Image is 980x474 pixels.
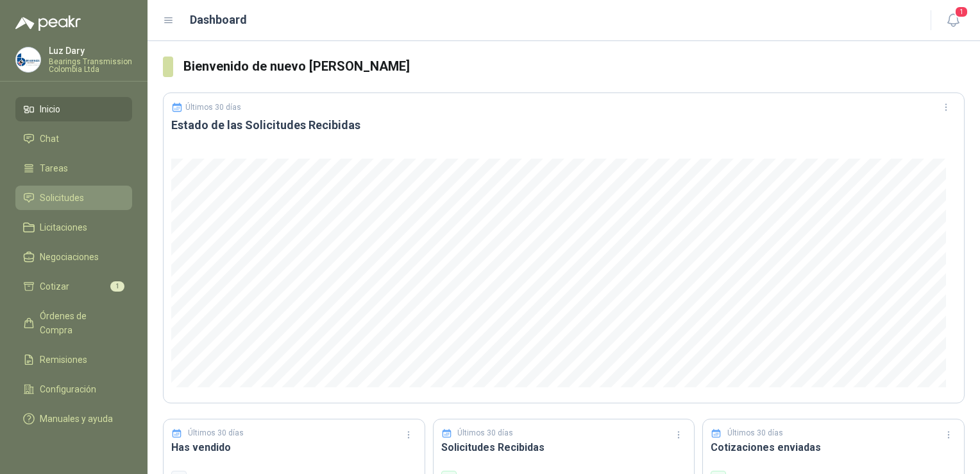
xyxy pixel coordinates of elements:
[15,127,132,151] a: Chat
[15,215,132,240] a: Licitaciones
[15,15,81,31] img: Logo peakr
[16,48,40,72] img: Company Logo
[15,156,132,180] a: Tareas
[188,427,244,439] p: Últimos 30 días
[954,6,968,18] span: 1
[171,439,417,455] h3: Has vendido
[441,439,687,455] h3: Solicitudes Recibidas
[185,103,241,112] p: Últimos 30 días
[110,281,124,292] span: 1
[40,382,96,396] span: Configuración
[40,220,87,234] span: Licitaciones
[49,58,132,73] p: Bearings Transmission Colombia Ltda
[15,97,132,121] a: Inicio
[15,377,132,401] a: Configuración
[40,191,84,205] span: Solicitudes
[171,118,956,133] h3: Estado de las Solicitudes Recibidas
[40,353,87,367] span: Remisiones
[40,102,60,116] span: Inicio
[15,407,132,431] a: Manuales y ayuda
[942,9,965,32] button: 1
[15,245,132,269] a: Negociaciones
[15,347,132,372] a: Remisiones
[183,57,965,76] h3: Bienvenido de nuevo [PERSON_NAME]
[711,439,956,455] h3: Cotizaciones enviadas
[15,274,132,299] a: Cotizar1
[15,186,132,210] a: Solicitudes
[15,304,132,342] a: Órdenes de Compra
[40,250,99,264] span: Negociaciones
[457,427,513,439] p: Últimos 30 días
[40,412,113,426] span: Manuales y ayuda
[40,309,120,337] span: Órdenes de Compra
[727,427,783,439] p: Últimos 30 días
[190,11,247,29] h1: Dashboard
[40,161,68,175] span: Tareas
[49,46,132,55] p: Luz Dary
[40,279,69,294] span: Cotizar
[40,132,59,146] span: Chat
